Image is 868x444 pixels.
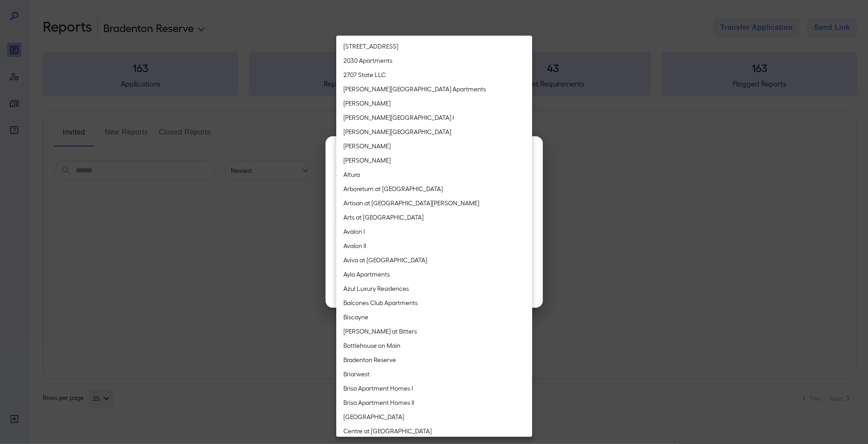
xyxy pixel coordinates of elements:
li: Altura [336,167,532,182]
li: [PERSON_NAME] [336,96,532,110]
li: Centre at [GEOGRAPHIC_DATA] [336,424,532,438]
li: Azul Luxury Residences [336,281,532,296]
li: Avalon II [336,239,532,253]
li: [PERSON_NAME][GEOGRAPHIC_DATA] I [336,110,532,125]
li: Arts at [GEOGRAPHIC_DATA] [336,210,532,224]
li: [PERSON_NAME] at Bitters [336,324,532,338]
li: Ayla Apartments [336,267,532,281]
li: [PERSON_NAME][GEOGRAPHIC_DATA] Apartments [336,82,532,96]
li: Artisan at [GEOGRAPHIC_DATA][PERSON_NAME] [336,196,532,210]
li: 2707 State LLC [336,68,532,82]
li: Arboretum at [GEOGRAPHIC_DATA] [336,182,532,196]
li: Aviva at [GEOGRAPHIC_DATA] [336,253,532,267]
li: [PERSON_NAME] [336,153,532,167]
li: [STREET_ADDRESS] [336,39,532,53]
li: Brisa Apartment Homes II [336,395,532,410]
li: Balcones Club Apartments [336,296,532,310]
li: Briarwest [336,367,532,381]
li: [GEOGRAPHIC_DATA] [336,410,532,424]
li: [PERSON_NAME] [336,139,532,153]
li: Avalon I [336,224,532,239]
li: Brisa Apartment Homes I [336,381,532,395]
li: Bradenton Reserve [336,353,532,367]
li: Biscayne [336,310,532,324]
li: [PERSON_NAME][GEOGRAPHIC_DATA] [336,125,532,139]
li: 2030 Apartments [336,53,532,68]
li: Bottlehouse on Main [336,338,532,353]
